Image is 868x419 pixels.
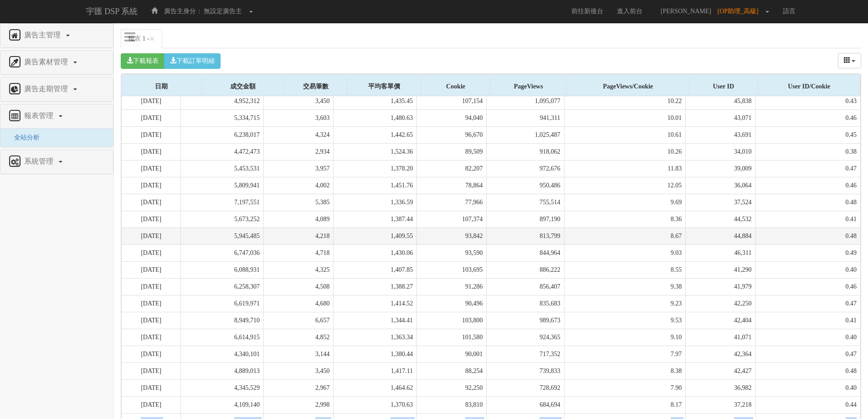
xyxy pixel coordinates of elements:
td: 4,472,473 [181,143,264,160]
div: User ID/Cookie [758,78,860,96]
td: 0.47 [755,346,860,362]
td: 42,427 [686,362,755,379]
td: 941,311 [487,109,564,126]
td: 4,508 [264,278,334,295]
td: 44,884 [686,228,755,244]
td: 90,496 [417,295,487,312]
td: 5,945,485 [181,228,264,244]
td: 844,964 [487,244,564,261]
td: 5,385 [264,194,334,211]
td: 46,311 [686,244,755,261]
td: 36,064 [686,177,755,194]
td: 3,450 [264,93,334,110]
td: 6,747,036 [181,244,264,261]
td: 4,718 [264,244,334,261]
td: 92,250 [417,379,487,396]
td: 1,095,077 [487,93,564,110]
td: 2,998 [264,396,334,413]
td: 37,524 [686,194,755,211]
td: 739,833 [487,362,564,379]
td: 0.45 [755,126,860,143]
span: 系統管理 [22,157,58,165]
span: [PERSON_NAME] [656,8,716,15]
td: 103,800 [417,312,487,329]
td: 8.67 [564,228,686,244]
td: 4,345,529 [181,379,264,396]
td: 6,238,017 [181,126,264,143]
div: Columns [838,53,862,68]
div: 平均客單價 [347,78,421,96]
td: [DATE] [122,160,181,177]
td: 5,673,252 [181,211,264,228]
td: 755,514 [487,194,564,211]
td: 989,673 [487,312,564,329]
td: 8.17 [564,396,686,413]
td: [DATE] [122,329,181,346]
td: 1,380.44 [334,346,417,362]
td: 96,670 [417,126,487,143]
td: 0.48 [755,194,860,211]
td: 10.22 [564,93,686,110]
td: 103,695 [417,261,487,278]
td: [DATE] [122,362,181,379]
td: 0.41 [755,312,860,329]
div: 日期 [122,74,180,93]
td: 1,378.20 [334,160,417,177]
td: 3,144 [264,346,334,362]
td: 4,218 [264,228,334,244]
td: 1,363.34 [334,329,417,346]
td: 36,982 [686,379,755,396]
td: 41,071 [686,329,755,346]
td: 89,509 [417,143,487,160]
div: PageViews/Cookie [567,78,689,96]
td: 728,692 [487,379,564,396]
td: 10.26 [564,143,686,160]
td: 4,089 [264,211,334,228]
td: 4,325 [264,261,334,278]
td: 6,258,307 [181,278,264,295]
td: 7.97 [564,346,686,362]
td: 1,388.27 [334,278,417,295]
td: 950,486 [487,177,564,194]
td: 94,040 [417,109,487,126]
td: 1,442.65 [334,126,417,143]
td: [DATE] [122,278,181,295]
td: 3,603 [264,109,334,126]
td: [DATE] [122,244,181,261]
td: 6,614,915 [181,329,264,346]
a: 全站分析 [7,134,40,141]
td: 7,197,551 [181,194,264,211]
span: 廣告主身分： [164,8,202,15]
td: 12.05 [564,177,686,194]
td: 82,207 [417,160,487,177]
td: 0.44 [755,396,860,413]
td: 107,374 [417,211,487,228]
td: 813,799 [487,228,564,244]
td: 4,952,312 [181,93,264,110]
td: 83,810 [417,396,487,413]
td: 0.38 [755,143,860,160]
div: 日期 [121,78,201,96]
td: 37,218 [686,396,755,413]
td: 0.40 [755,261,860,278]
td: 42,250 [686,295,755,312]
span: 廣告主管理 [22,31,65,39]
td: 1,025,487 [487,126,564,143]
a: 報表 1 - [121,29,162,48]
td: 8.36 [564,211,686,228]
td: 107,154 [417,93,487,110]
div: User ID [686,74,755,93]
div: 成交金額 [181,74,263,93]
td: 886,222 [487,261,564,278]
td: 91,286 [417,278,487,295]
td: 1,407.85 [334,261,417,278]
td: [DATE] [122,346,181,362]
td: 2,934 [264,143,334,160]
td: 8,949,710 [181,312,264,329]
td: 6,088,931 [181,261,264,278]
td: 0.40 [755,329,860,346]
td: [DATE] [122,228,181,244]
td: 88,254 [417,362,487,379]
td: 39,009 [686,160,755,177]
